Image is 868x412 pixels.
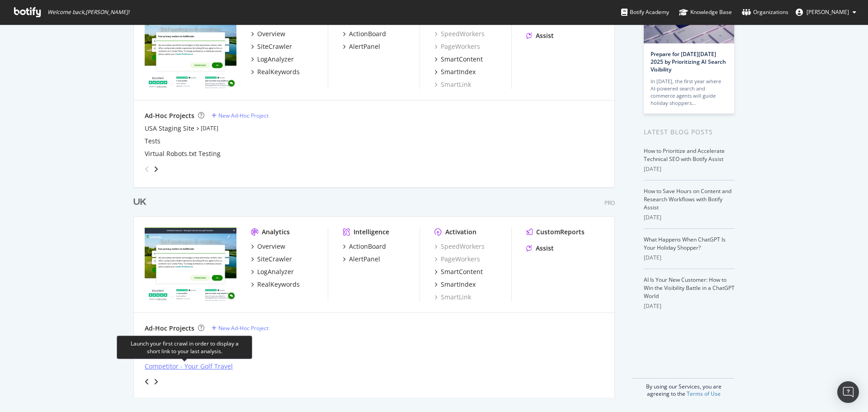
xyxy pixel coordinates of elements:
a: SmartContent [434,55,483,64]
a: CustomReports [526,227,585,237]
div: RealKeywords [257,280,300,289]
a: ActionBoard [343,242,386,251]
div: SmartIndex [441,67,476,76]
a: SmartLink [434,80,471,89]
div: Intelligence [354,227,389,237]
div: New Ad-Hoc Project [218,324,269,332]
a: LogAnalyzer [251,55,294,64]
a: SmartContent [434,267,483,276]
div: angle-right [153,165,159,174]
div: Knowledge Base [679,8,732,17]
div: Pro [604,199,615,207]
div: Organizations [742,8,788,17]
div: By using our Services, you are agreeing to the [632,378,735,398]
div: RealKeywords [257,67,300,76]
div: LogAnalyzer [257,267,294,276]
div: Overview [257,242,285,251]
a: Prepare for [DATE][DATE] 2025 by Prioritizing AI Search Visibility [651,50,726,73]
div: CustomReports [536,227,585,237]
a: Competitor - Your Golf Travel [145,362,233,371]
span: Welcome back, [PERSON_NAME] ! [47,9,129,16]
img: www.golfbreaks.com/en-us/ [145,15,236,88]
div: SmartIndex [441,280,476,289]
a: SiteCrawler [251,255,292,264]
a: USA Staging Site [145,124,194,133]
div: angle-right [153,377,159,386]
div: SiteCrawler [257,255,292,264]
a: New Ad-Hoc Project [212,112,269,119]
a: Overview [251,29,285,38]
a: Overview [251,242,285,251]
a: RealKeywords [251,67,300,76]
a: Tests [145,137,160,146]
div: [DATE] [644,302,735,310]
div: Activation [445,227,476,237]
div: [DATE] [644,254,735,262]
div: SiteCrawler [257,42,292,51]
div: Overview [257,29,285,38]
button: [PERSON_NAME] [788,5,863,19]
div: Ad-Hoc Projects [145,111,194,120]
a: AI Is Your New Customer: How to Win the Visibility Battle in a ChatGPT World [644,276,735,300]
a: Virtual Robots.txt Testing [145,149,221,158]
a: [DATE] [201,124,218,132]
a: SiteCrawler [251,42,292,51]
a: Assist [526,244,554,253]
a: SmartIndex [434,67,476,76]
div: [DATE] [644,213,735,222]
a: How to Save Hours on Content and Research Workflows with Botify Assist [644,187,731,211]
a: UK [133,196,150,209]
a: SmartLink [434,293,471,302]
a: What Happens When ChatGPT Is Your Holiday Shopper? [644,236,726,251]
div: UK [133,196,146,209]
a: Terms of Use [687,390,721,398]
div: [DATE] [644,165,735,173]
div: ActionBoard [349,29,386,38]
div: Open Intercom Messenger [837,381,859,403]
a: PageWorkers [434,42,480,51]
div: Assist [536,31,554,40]
a: SmartIndex [434,280,476,289]
a: New Ad-Hoc Project [212,324,269,332]
div: Ad-Hoc Projects [145,324,194,333]
div: Latest Blog Posts [644,127,735,137]
span: Tom Duncombe [807,8,849,16]
a: RealKeywords [251,280,300,289]
a: ActionBoard [343,29,386,38]
div: angle-left [141,374,153,389]
div: In [DATE], the first year where AI-powered search and commerce agents will guide holiday shoppers… [651,78,727,107]
div: Launch your first crawl in order to display a short link to your last analysis. [124,340,245,355]
div: AlertPanel [349,255,380,264]
div: SmartContent [441,55,483,64]
div: Botify Academy [621,8,669,17]
div: Assist [536,244,554,253]
a: AlertPanel [343,42,380,51]
div: ActionBoard [349,242,386,251]
div: SmartContent [441,267,483,276]
a: PageWorkers [434,255,480,264]
a: LogAnalyzer [251,267,294,276]
a: SpeedWorkers [434,29,485,38]
a: AlertPanel [343,255,380,264]
div: AlertPanel [349,42,380,51]
div: Analytics [262,227,290,237]
div: LogAnalyzer [257,55,294,64]
a: How to Prioritize and Accelerate Technical SEO with Botify Assist [644,147,725,163]
img: www.golfbreaks.com/en-gb/ [145,227,236,301]
div: angle-left [141,162,153,176]
a: Assist [526,31,554,40]
a: SpeedWorkers [434,242,485,251]
div: New Ad-Hoc Project [218,112,269,119]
